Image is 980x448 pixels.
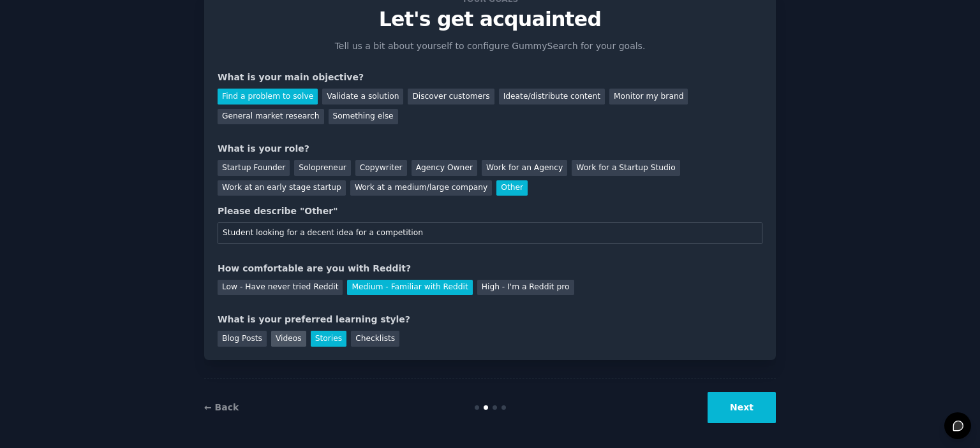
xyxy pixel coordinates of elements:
input: Your role [218,222,762,244]
div: Find a problem to solve [218,89,318,105]
div: Stories [311,331,346,347]
div: Work at an early stage startup [218,180,346,196]
div: Other [496,180,528,196]
div: What is your preferred learning style? [218,313,762,326]
div: Work at a medium/large company [350,180,492,196]
div: Something else [329,109,398,125]
p: Let's get acquainted [218,8,762,31]
a: ← Back [204,402,239,412]
div: Low - Have never tried Reddit [218,280,343,296]
div: Startup Founder [218,160,290,176]
p: Tell us a bit about yourself to configure GummySearch for your goals. [329,40,651,53]
div: What is your main objective? [218,71,762,84]
div: Monitor my brand [609,89,688,105]
div: Agency Owner [412,160,477,176]
div: Please describe "Other" [218,205,762,218]
div: Work for an Agency [482,160,567,176]
div: High - I'm a Reddit pro [477,280,574,296]
div: Work for a Startup Studio [572,160,679,176]
div: Videos [271,331,306,347]
div: Ideate/distribute content [499,89,605,105]
div: Medium - Familiar with Reddit [347,280,472,296]
div: What is your role? [218,142,762,155]
div: Validate a solution [322,89,403,105]
div: Discover customers [408,89,494,105]
div: Blog Posts [218,331,267,347]
div: General market research [218,109,324,125]
div: Checklists [351,331,399,347]
button: Next [708,392,776,423]
div: Copywriter [355,160,407,176]
div: How comfortable are you with Reddit? [218,262,762,275]
div: Solopreneur [294,160,350,176]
